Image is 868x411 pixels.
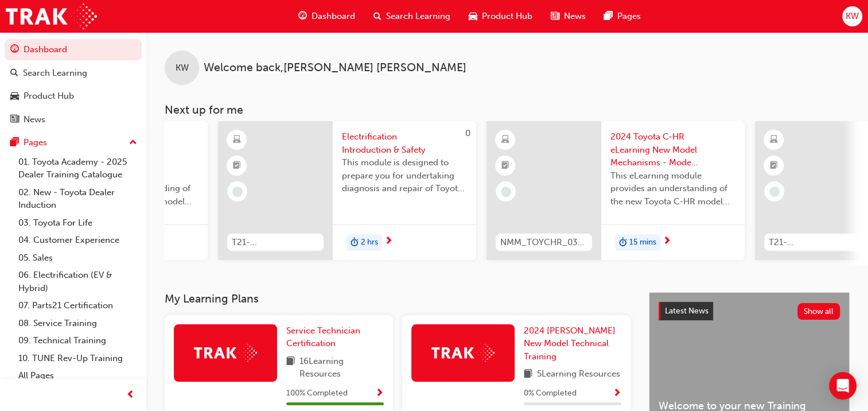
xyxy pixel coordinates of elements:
[846,10,859,23] span: KW
[5,132,142,153] button: Pages
[146,103,868,117] h3: Next up for me
[364,5,460,28] a: search-iconSearch Learning
[14,184,142,214] a: 02. New - Toyota Dealer Induction
[10,68,18,79] span: search-icon
[5,63,142,84] a: Search Learning
[10,138,19,148] span: pages-icon
[384,236,393,247] span: next-icon
[524,387,577,400] span: 0 % Completed
[165,292,630,305] h3: My Learning Plans
[501,133,509,148] span: learningResourceType_ELEARNING-icon
[232,236,319,249] span: T21-FOD_HVIS_PREREQ
[299,355,384,381] span: 16 Learning Resources
[375,386,384,401] button: Show Progress
[551,9,559,24] span: news-icon
[542,5,595,28] a: news-iconNews
[613,389,621,399] span: Show Progress
[10,91,19,102] span: car-icon
[595,5,650,28] a: pages-iconPages
[24,136,47,149] div: Pages
[375,389,384,399] span: Show Progress
[665,306,709,316] span: Latest News
[769,236,856,249] span: T21-PTFOR_PRE_READ
[14,315,142,332] a: 08. Service Training
[286,325,360,349] span: Service Technician Certification
[629,236,656,249] span: 15 mins
[232,187,243,197] span: learningRecordVerb_NONE-icon
[5,109,142,130] a: News
[486,121,745,260] a: NMM_TOYCHR_032024_MODULE_12024 Toyota C-HR eLearning New Model Mechanisms - Model Outline (Module...
[24,90,74,103] div: Product Hub
[233,158,241,173] span: booktick-icon
[659,302,840,320] a: Latest NewsShow all
[10,115,19,125] span: news-icon
[289,5,364,28] a: guage-iconDashboard
[465,128,470,138] span: 0
[524,324,621,363] a: 2024 [PERSON_NAME] New Model Technical Training
[829,372,857,400] div: Open Intercom Messenger
[431,344,495,362] img: Trak
[501,187,511,197] span: learningRecordVerb_NONE-icon
[386,10,450,23] span: Search Learning
[6,3,97,29] img: Trak
[298,9,307,24] span: guage-icon
[469,9,477,24] span: car-icon
[14,350,142,367] a: 10. TUNE Rev-Up Training
[604,9,613,24] span: pages-icon
[613,386,621,401] button: Show Progress
[342,156,467,195] span: This module is designed to prepare you for undertaking diagnosis and repair of Toyota & Lexus Ele...
[14,297,142,315] a: 07. Parts21 Certification
[14,367,142,385] a: All Pages
[663,236,671,247] span: next-icon
[14,153,142,184] a: 01. Toyota Academy - 2025 Dealer Training Catalogue
[5,86,142,107] a: Product Hub
[501,158,509,173] span: booktick-icon
[286,355,295,381] span: book-icon
[5,39,142,60] a: Dashboard
[351,235,359,250] span: duration-icon
[564,10,586,23] span: News
[286,387,348,400] span: 100 % Completed
[770,158,778,173] span: booktick-icon
[129,135,137,150] span: up-icon
[617,10,641,23] span: Pages
[342,130,467,156] span: Electrification Introduction & Safety
[218,121,476,260] a: 0T21-FOD_HVIS_PREREQElectrification Introduction & SafetyThis module is designed to prepare you f...
[373,9,382,24] span: search-icon
[537,367,620,382] span: 5 Learning Resources
[233,133,241,148] span: learningResourceType_ELEARNING-icon
[312,10,355,23] span: Dashboard
[610,169,735,208] span: This eLearning module provides an understanding of the new Toyota C-HR model line-up and their Ka...
[14,214,142,232] a: 03. Toyota For Life
[194,344,257,362] img: Trak
[797,303,840,320] button: Show all
[204,61,466,75] span: Welcome back , [PERSON_NAME] [PERSON_NAME]
[126,388,135,402] span: prev-icon
[500,236,587,249] span: NMM_TOYCHR_032024_MODULE_1
[770,133,778,148] span: learningResourceType_ELEARNING-icon
[14,249,142,267] a: 05. Sales
[524,325,616,362] span: 2024 [PERSON_NAME] New Model Technical Training
[361,236,378,249] span: 2 hrs
[610,130,735,169] span: 2024 Toyota C-HR eLearning New Model Mechanisms - Model Outline (Module 1)
[286,324,384,350] a: Service Technician Certification
[23,67,87,80] div: Search Learning
[14,231,142,249] a: 04. Customer Experience
[176,61,189,75] span: KW
[769,187,780,197] span: learningRecordVerb_NONE-icon
[524,367,532,382] span: book-icon
[10,45,19,55] span: guage-icon
[5,37,142,132] button: DashboardSearch LearningProduct HubNews
[460,5,542,28] a: car-iconProduct Hub
[482,10,532,23] span: Product Hub
[24,113,45,126] div: News
[842,6,862,26] button: KW
[14,266,142,297] a: 06. Electrification (EV & Hybrid)
[14,332,142,350] a: 09. Technical Training
[619,235,627,250] span: duration-icon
